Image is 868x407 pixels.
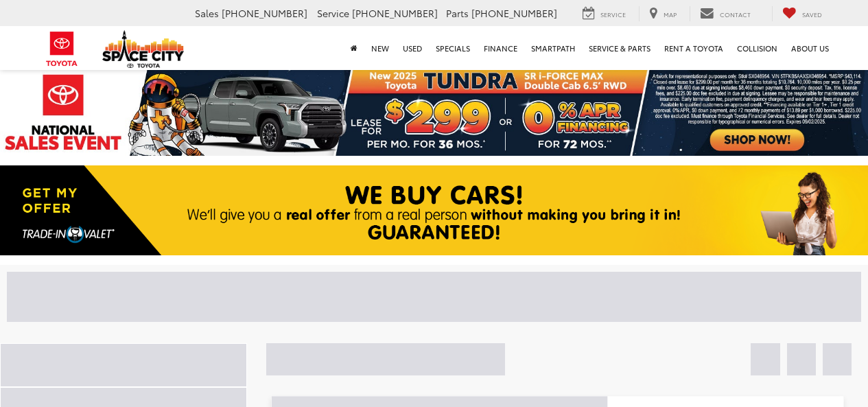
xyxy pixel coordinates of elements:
[784,26,836,70] a: About Us
[657,26,730,70] a: Rent a Toyota
[429,26,477,70] a: Specials
[572,6,636,21] a: Service
[195,6,219,20] span: Sales
[36,27,88,71] img: Toyota
[477,26,524,70] a: Finance
[730,26,784,70] a: Collision
[639,6,687,21] a: Map
[690,6,761,21] a: Contact
[102,30,185,68] img: Space City Toyota
[600,10,626,19] span: Service
[396,26,429,70] a: Used
[364,26,396,70] a: New
[446,6,469,20] span: Parts
[352,6,438,20] span: [PHONE_NUMBER]
[471,6,557,20] span: [PHONE_NUMBER]
[344,26,364,70] a: Home
[664,10,677,19] span: Map
[802,10,822,19] span: Saved
[222,6,307,20] span: [PHONE_NUMBER]
[317,6,349,20] span: Service
[524,26,582,70] a: SmartPath
[582,26,657,70] a: Service & Parts
[720,10,751,19] span: Contact
[772,6,832,21] a: My Saved Vehicles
